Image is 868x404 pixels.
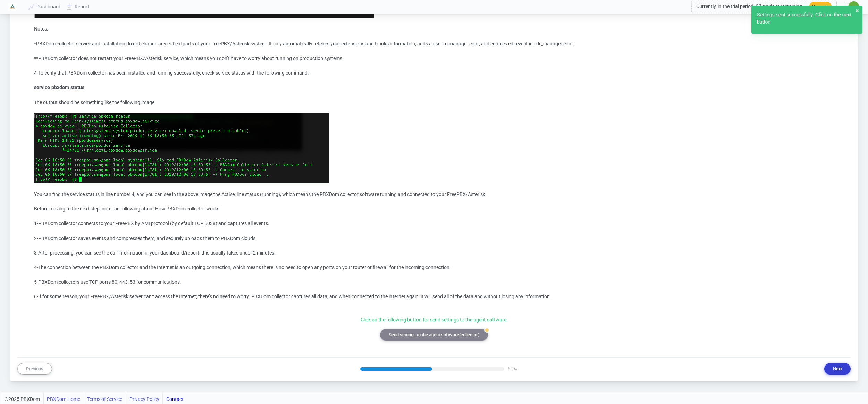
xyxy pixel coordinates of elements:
[855,7,859,15] button: close
[8,3,17,11] img: Logo
[696,4,803,9] span: Currently, in the trial period days remaining.
[504,366,516,372] div: 50%
[757,11,857,28] div: Settings sent successfully. Click on the next button
[852,5,856,9] span: ✷
[753,4,768,9] b: 13
[824,363,851,375] button: Next
[484,328,489,333] div: badge
[17,363,52,375] button: Previous
[64,0,93,13] a: Report
[848,1,860,13] button: ✷
[34,85,84,90] strong: service pbxdom status
[803,4,832,9] a: Upgrade
[34,316,834,324] p: Click on the following button for send settings to the agent software.
[809,2,832,12] button: Upgrade
[26,0,64,13] a: Dashboard
[34,113,329,183] img: FreePBX-Collector-Check-PBXDom-Collector-Service-Stattus.webp
[380,329,488,341] button: badgeSend settings to the agent software(collector)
